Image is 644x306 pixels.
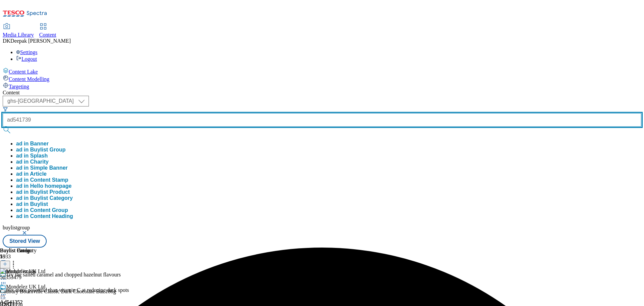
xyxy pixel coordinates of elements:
a: Content Modelling [3,75,641,82]
div: Content [3,90,641,96]
button: ad in Buylist [16,201,48,207]
div: ad in [16,195,73,201]
a: Targeting [3,82,641,90]
a: Content Lake [3,68,641,75]
span: DK [3,38,10,44]
button: ad in Charity [16,159,49,165]
div: ad in [16,177,68,183]
span: Content [39,32,56,38]
span: Buylist Group [30,147,66,152]
div: ad in [16,147,66,153]
span: Buylist Category [30,195,73,201]
input: Search [3,113,641,127]
button: ad in Content Group [16,207,68,213]
button: ad in Article [16,171,47,177]
button: ad in Content Heading [16,213,73,219]
span: Content Modelling [9,76,49,82]
svg: Search Filters [3,106,8,112]
button: ad in Banner [16,141,49,147]
button: ad in Splash [16,153,48,159]
button: ad in Content Stamp [16,177,68,183]
div: ad in [16,159,49,165]
button: ad in Simple Banner [16,165,68,171]
span: Charity [30,159,49,165]
a: Content [39,24,56,38]
span: Content Lake [9,69,38,75]
a: Settings [16,49,38,55]
a: Media Library [3,24,34,38]
button: Stored View [3,235,47,248]
span: Deepak [PERSON_NAME] [10,38,71,44]
button: ad in Buylist Product [16,189,70,195]
span: Targeting [9,84,29,89]
button: ad in Buylist Category [16,195,73,201]
span: buylistgroup [3,225,30,230]
button: ad in Buylist Group [16,147,66,153]
span: Content Group [30,207,68,213]
span: Content Stamp [30,177,68,183]
span: Media Library [3,32,34,38]
div: ad in [16,207,68,213]
button: ad in Hello homepage [16,183,71,189]
a: Logout [16,56,37,62]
